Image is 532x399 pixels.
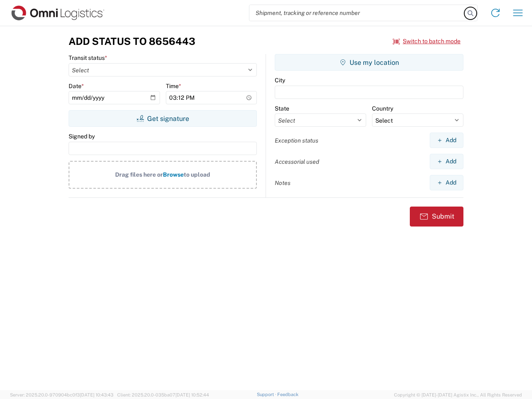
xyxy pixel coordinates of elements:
[69,110,257,127] button: Get signature
[275,105,289,112] label: State
[430,154,463,169] button: Add
[80,392,113,397] span: [DATE] 10:43:43
[69,133,95,140] label: Signed by
[277,392,298,397] a: Feedback
[175,392,209,397] span: [DATE] 10:52:44
[275,158,319,165] label: Accessorial used
[394,391,522,399] span: Copyright © [DATE]-[DATE] Agistix Inc., All Rights Reserved
[184,171,210,178] span: to upload
[430,133,463,148] button: Add
[257,392,278,397] a: Support
[410,207,463,227] button: Submit
[69,54,107,62] label: Transit status
[163,171,184,178] span: Browse
[275,54,463,71] button: Use my location
[69,35,195,47] h3: Add Status to 8656443
[372,105,393,112] label: Country
[115,171,163,178] span: Drag files here or
[249,5,465,21] input: Shipment, tracking or reference number
[69,82,84,90] label: Date
[430,175,463,190] button: Add
[275,76,285,84] label: City
[166,82,181,90] label: Time
[117,392,209,397] span: Client: 2025.20.0-035ba07
[393,34,461,48] button: Switch to batch mode
[275,179,291,187] label: Notes
[10,392,113,397] span: Server: 2025.20.0-970904bc0f3
[275,137,318,144] label: Exception status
